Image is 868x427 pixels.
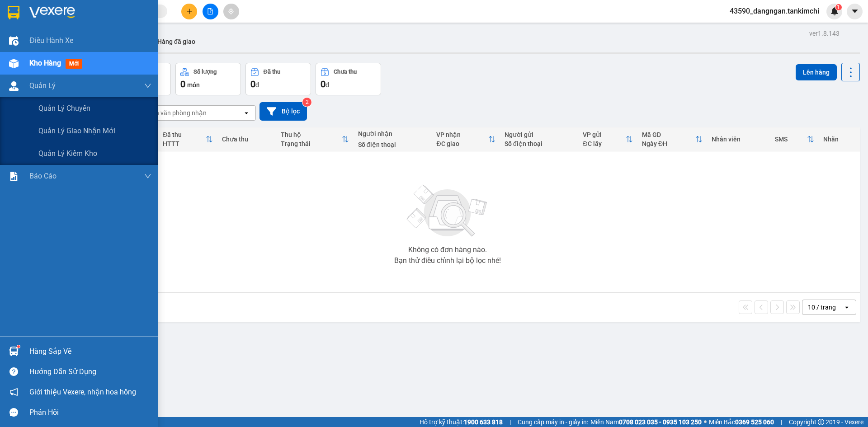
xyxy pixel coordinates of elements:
img: warehouse-icon [9,36,19,46]
span: Điều hành xe [29,35,73,46]
span: Kho hàng [29,59,61,67]
span: aim [228,8,234,14]
span: món [187,81,200,89]
th: Toggle SortBy [578,127,637,151]
div: Đã thu [163,131,206,138]
button: aim [223,4,239,19]
sup: 2 [302,98,311,107]
div: Không có đơn hàng nào. [408,246,487,253]
div: SMS [775,136,807,143]
span: message [9,408,18,417]
th: Toggle SortBy [158,127,217,151]
span: down [144,173,151,180]
div: Số điện thoại [358,141,428,148]
button: Đã thu0đ [245,63,311,95]
th: Toggle SortBy [637,127,707,151]
div: Mã GD [642,131,695,138]
div: Chọn văn phòng nhận [144,108,207,117]
span: plus [186,8,193,14]
span: Quản lý chuyến [38,103,90,114]
span: mới [66,59,82,69]
span: Miền Nam [590,417,702,427]
div: Bạn thử điều chỉnh lại bộ lọc nhé! [394,257,501,264]
span: question-circle [9,367,18,376]
strong: 0708 023 035 - 0935 103 250 [619,418,702,426]
span: 0 [321,79,325,89]
span: Quản lý giao nhận mới [38,125,115,136]
span: 43590_dangngan.tankimchi [722,5,826,17]
button: Chưa thu0đ [316,63,381,95]
img: solution-icon [9,172,19,181]
div: Nhân viên [712,136,766,143]
th: Toggle SortBy [432,127,500,151]
button: Hàng đã giao [150,31,203,52]
span: Quản Lý [29,80,56,91]
span: caret-down [851,7,859,15]
span: 0 [250,79,255,89]
div: Phản hồi [29,406,151,419]
button: file-add [203,4,218,19]
div: Nhãn [823,136,855,143]
span: đ [255,81,259,89]
span: 0 [180,79,185,89]
button: Bộ lọc [259,102,307,121]
div: Chưa thu [222,136,272,143]
span: file-add [207,8,213,14]
span: đ [325,81,329,89]
img: svg+xml;base64,PHN2ZyBjbGFzcz0ibGlzdC1wbHVnX19zdmciIHhtbG5zPSJodHRwOi8vd3d3LnczLm9yZy8yMDAwL3N2Zy... [402,179,493,243]
div: ver 1.8.143 [809,28,840,38]
span: copyright [818,419,824,425]
div: 10 / trang [808,303,836,312]
div: Ngày ĐH [642,140,695,147]
svg: open [843,304,850,311]
div: Người gửi [505,131,574,138]
span: Quản lý kiểm kho [38,148,97,159]
img: icon-new-feature [830,7,839,15]
span: down [144,82,151,89]
div: Số điện thoại [505,140,574,147]
button: Số lượng0món [175,63,241,95]
div: Đã thu [264,69,280,75]
span: | [509,417,511,427]
img: warehouse-icon [9,347,19,356]
span: notification [9,388,18,396]
strong: 1900 633 818 [464,418,503,426]
th: Toggle SortBy [770,127,819,151]
button: Lên hàng [796,64,837,80]
span: Giới thiệu Vexere, nhận hoa hồng [29,386,136,398]
div: ĐC giao [436,140,488,147]
button: plus [181,4,197,19]
img: warehouse-icon [9,81,19,91]
img: logo-vxr [8,6,19,19]
sup: 1 [835,4,842,10]
div: Thu hộ [281,131,342,138]
div: ĐC lấy [583,140,625,147]
div: Chưa thu [334,69,357,75]
div: VP gửi [583,131,625,138]
sup: 1 [17,345,20,348]
div: VP nhận [436,131,488,138]
svg: open [243,109,250,117]
th: Toggle SortBy [276,127,354,151]
span: Cung cấp máy in - giấy in: [518,417,588,427]
div: Hướng dẫn sử dụng [29,365,151,379]
div: Trạng thái [281,140,342,147]
button: caret-down [847,4,863,19]
div: Hàng sắp về [29,345,151,358]
span: Miền Bắc [709,417,774,427]
div: HTTT [163,140,206,147]
span: Báo cáo [29,170,57,182]
span: Hỗ trợ kỹ thuật: [420,417,503,427]
span: | [781,417,782,427]
span: ⚪️ [704,420,707,424]
div: Số lượng [193,69,217,75]
img: warehouse-icon [9,59,19,68]
span: 1 [837,4,840,10]
div: Người nhận [358,130,428,137]
strong: 0369 525 060 [735,418,774,426]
